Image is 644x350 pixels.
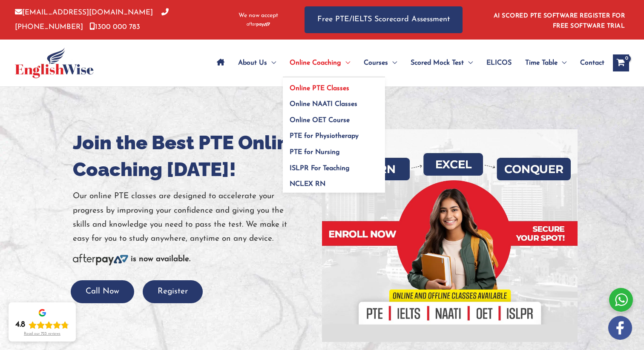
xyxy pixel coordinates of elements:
a: NCLEX RN [283,174,385,193]
button: Register [143,280,203,304]
img: white-facebook.png [608,316,632,340]
span: Time Table [525,48,558,78]
span: Contact [580,48,604,78]
a: [EMAIL_ADDRESS][DOMAIN_NAME] [15,9,153,16]
a: 1300 000 783 [89,23,140,31]
span: ELICOS [486,48,512,78]
span: We now accept [239,11,278,20]
a: Online OET Course [283,109,385,125]
span: ISLPR For Teaching [290,165,350,172]
a: Online NAATI Classes [283,94,385,110]
a: Online CoachingMenu Toggle [283,48,357,78]
a: PTE for Physiotherapy [283,125,385,142]
a: ELICOS [480,48,518,78]
a: CoursesMenu Toggle [357,48,404,78]
span: Online Coaching [290,48,341,78]
a: Online PTE Classes [283,77,385,94]
a: Contact [573,48,604,78]
div: 4.8 [15,320,25,330]
a: PTE for Nursing [283,142,385,158]
span: Menu Toggle [341,48,350,78]
div: Read our 723 reviews [24,332,60,336]
nav: Site Navigation: Main Menu [210,48,604,78]
button: Call Now [71,280,134,304]
a: Scored Mock TestMenu Toggle [404,48,480,78]
a: Call Now [71,287,134,296]
a: Register [143,287,203,296]
span: NCLEX RN [290,181,325,188]
b: is now available. [131,255,190,263]
img: Afterpay-Logo [247,22,270,27]
span: Menu Toggle [558,48,566,78]
a: Time TableMenu Toggle [518,48,573,78]
div: Rating: 4.8 out of 5 [15,320,69,330]
span: PTE for Physiotherapy [290,133,359,139]
img: cropped-ew-logo [15,48,94,78]
a: [PHONE_NUMBER] [15,9,169,30]
span: Scored Mock Test [411,48,464,78]
p: Our online PTE classes are designed to accelerate your progress by improving your confidence and ... [73,189,316,246]
span: Menu Toggle [267,48,276,78]
span: Menu Toggle [388,48,397,78]
span: Menu Toggle [464,48,473,78]
a: Free PTE/IELTS Scorecard Assessment [305,6,463,33]
a: AI SCORED PTE SOFTWARE REGISTER FOR FREE SOFTWARE TRIAL [494,13,625,29]
span: Online OET Course [290,117,350,124]
span: PTE for Nursing [290,149,340,156]
a: ISLPR For Teaching [283,157,385,174]
h1: Join the Best PTE Online Coaching [DATE]! [73,129,316,183]
span: Courses [364,48,388,78]
img: Afterpay-Logo [73,254,128,265]
aside: Header Widget 1 [489,6,629,34]
span: About Us [238,48,267,78]
a: View Shopping Cart, empty [613,54,629,71]
a: About UsMenu Toggle [231,48,283,78]
span: Online PTE Classes [290,85,349,92]
span: Online NAATI Classes [290,101,357,108]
